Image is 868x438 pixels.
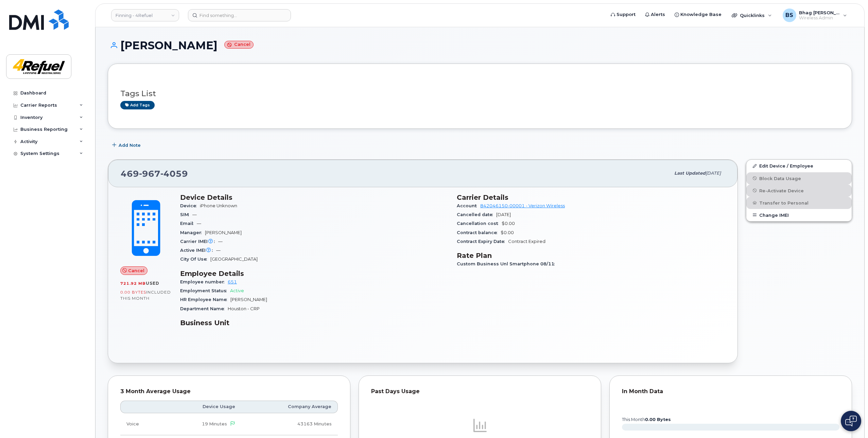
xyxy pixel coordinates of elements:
span: 967 [139,169,160,179]
button: Change IMEI [746,209,852,221]
h3: Employee Details [180,269,449,278]
span: 469 [121,169,188,179]
a: 651 [228,279,237,284]
span: Re-Activate Device [759,188,804,193]
h3: Business Unit [180,319,449,327]
button: Block Data Usage [746,172,852,185]
span: 19 Minutes [202,421,227,426]
a: Edit Device / Employee [746,160,852,172]
div: Past Days Usage [371,388,589,395]
a: 842046150-00001 - Verizon Wireless [480,203,565,208]
span: used [146,281,159,286]
text: this month [622,417,671,422]
span: [PERSON_NAME] [205,230,242,235]
div: In Month Data [622,388,839,395]
h1: [PERSON_NAME] [108,39,852,51]
span: Contract Expiry Date [457,239,508,244]
span: Custom Business Unl Smartphone 08/11 [457,261,558,266]
span: 4059 [160,169,188,179]
span: — [192,212,197,217]
small: Cancel [224,41,254,49]
th: Device Usage [163,401,242,413]
button: Transfer to Personal [746,197,852,209]
span: $0.00 [501,230,514,235]
img: Open chat [845,416,857,426]
span: Department Name [180,306,228,311]
h3: Carrier Details [457,193,725,202]
span: Carrier IMEI [180,239,218,244]
span: Cancelled date [457,212,496,217]
span: Contract balance [457,230,501,235]
span: included this month [120,290,171,301]
span: Active IMEI [180,248,216,253]
span: [PERSON_NAME] [230,297,267,302]
span: Contract Expired [508,239,545,244]
th: Company Average [241,401,338,413]
span: Add Note [119,142,141,148]
span: — [216,248,221,253]
span: Email [180,221,197,226]
span: — [218,239,223,244]
span: Last updated [674,171,706,176]
h3: Rate Plan [457,251,725,260]
button: Re-Activate Device [746,185,852,197]
span: Manager [180,230,205,235]
span: City Of Use [180,257,210,262]
span: [GEOGRAPHIC_DATA] [210,257,258,262]
span: Houston - CRP [228,306,260,311]
span: Device [180,203,200,208]
td: 43163 Minutes [241,413,338,435]
span: Active [230,288,244,293]
span: Cancellation cost [457,221,502,226]
h3: Tags List [120,89,839,98]
span: Employment Status [180,288,230,293]
span: HR Employee Name [180,297,230,302]
span: 721.92 MB [120,281,146,286]
span: 0.00 Bytes [120,290,146,295]
span: Cancel [128,267,144,274]
span: Account [457,203,480,208]
span: $0.00 [502,221,515,226]
tspan: 0.00 Bytes [645,417,671,422]
span: SIM [180,212,192,217]
span: [DATE] [706,171,721,176]
h3: Device Details [180,193,449,202]
span: Employee number [180,279,228,284]
td: Voice [120,413,163,435]
button: Add Note [108,139,146,151]
span: [DATE] [496,212,511,217]
span: iPhone Unknown [200,203,237,208]
div: 3 Month Average Usage [120,388,338,395]
span: — [197,221,201,226]
a: Add tags [120,101,155,109]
